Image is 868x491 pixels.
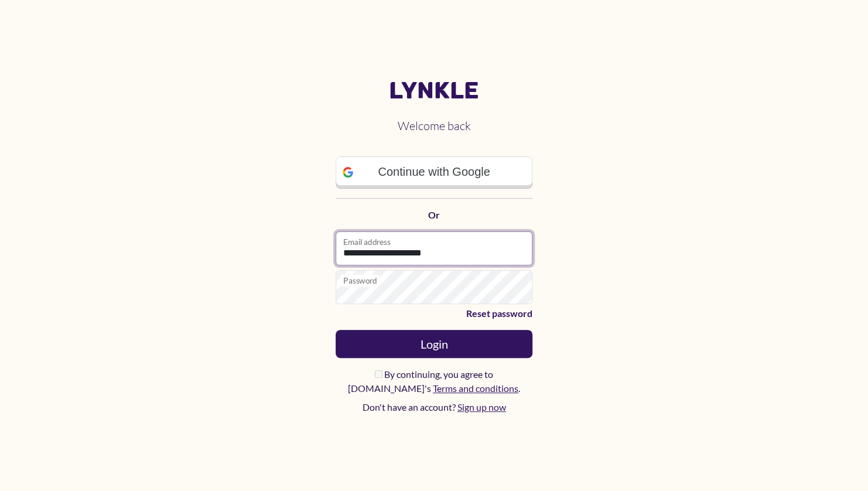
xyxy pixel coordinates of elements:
a: Continue with Google [336,156,532,188]
a: Terms and conditions [433,383,518,394]
p: Don't have an account? [336,400,532,414]
a: Lynkle [336,77,532,105]
label: By continuing, you agree to [DOMAIN_NAME]'s . [336,367,532,395]
a: Sign up now [457,401,506,412]
a: Reset password [336,306,532,320]
button: Login [336,330,532,358]
input: By continuing, you agree to [DOMAIN_NAME]'s Terms and conditions. [375,370,382,378]
strong: Or [428,209,440,220]
h2: Welcome back [336,110,532,142]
